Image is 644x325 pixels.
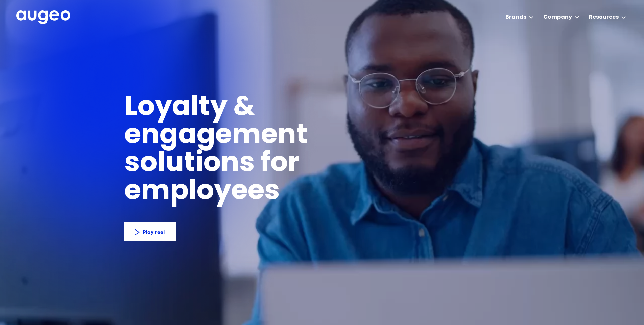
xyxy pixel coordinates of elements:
a: home [16,10,70,25]
h1: Loyalty & engagement solutions for [124,94,416,178]
a: Play reel [124,222,176,241]
img: Augeo's full logo in white. [16,10,70,24]
div: Brands [505,13,526,21]
div: Company [543,13,572,21]
h1: employees [124,178,292,206]
div: Resources [589,13,619,21]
